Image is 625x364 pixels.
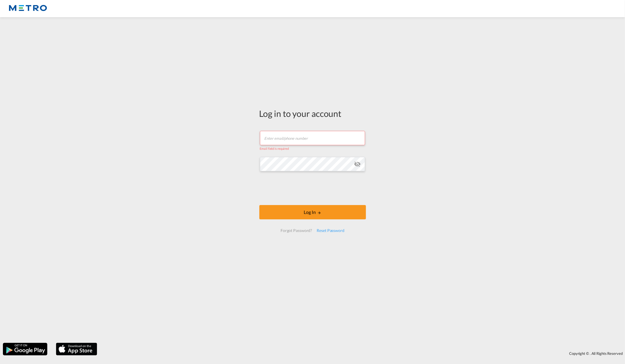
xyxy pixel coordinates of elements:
img: 25181f208a6c11efa6aa1bf80d4cef53.png [9,2,47,15]
img: google.png [2,342,48,356]
input: Enter email/phone number [260,131,365,145]
img: apple.png [55,342,98,356]
div: Forgot Password? [278,225,314,236]
iframe: reCAPTCHA [269,177,356,199]
md-icon: icon-eye-off [354,161,361,168]
span: Email field is required [260,147,289,150]
button: LOGIN [259,205,366,219]
div: Reset Password [314,225,347,236]
div: Copyright © . All Rights Reserved [100,349,625,358]
div: Log in to your account [259,107,366,119]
